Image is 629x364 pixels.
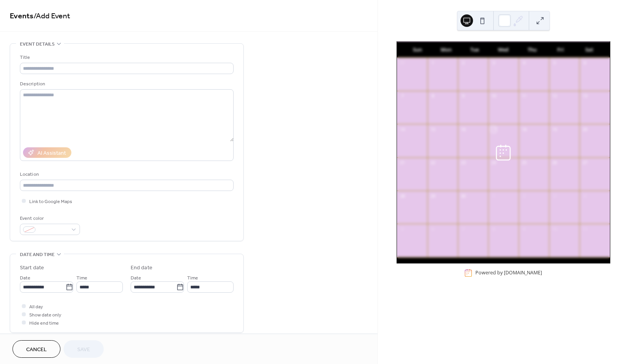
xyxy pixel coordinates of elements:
div: 6 [582,60,588,66]
span: Event details [20,40,55,48]
div: 7 [399,93,405,99]
div: 10 [551,226,557,232]
div: 11 [521,93,527,99]
span: Cancel [26,346,47,354]
div: 20 [582,126,588,132]
span: Time [76,274,87,282]
span: Link to Google Maps [29,198,72,206]
div: 28 [399,193,405,199]
div: Fri [546,42,575,58]
div: 5 [399,226,405,232]
div: 7 [460,226,466,232]
div: 3 [491,60,496,66]
span: Show date only [29,311,61,319]
div: 3 [551,193,557,199]
div: 2 [460,60,466,66]
div: Description [20,80,232,88]
div: 1 [430,60,436,66]
div: 23 [460,160,466,166]
div: Title [20,53,232,62]
div: 1 [491,193,496,199]
span: Date [20,274,30,282]
div: 5 [551,60,557,66]
div: Wed [489,42,517,58]
span: Date and time [20,251,55,259]
div: 17 [491,126,496,132]
div: 14 [399,126,405,132]
div: Sun [403,42,432,58]
div: Event color [20,214,78,223]
span: Time [187,274,198,282]
div: 2 [521,193,527,199]
div: 11 [582,226,588,232]
div: 15 [430,126,436,132]
div: 26 [551,160,557,166]
div: End date [131,264,152,272]
div: 31 [399,60,405,66]
div: 4 [521,60,527,66]
div: 16 [460,126,466,132]
div: 8 [430,93,436,99]
div: 29 [430,193,436,199]
div: 9 [521,226,527,232]
div: 9 [460,93,466,99]
div: 6 [430,226,436,232]
div: Tue [461,42,489,58]
span: / Add Event [34,9,70,24]
div: Start date [20,264,44,272]
div: Thu [518,42,546,58]
div: 4 [582,193,588,199]
div: 8 [491,226,496,232]
span: Date [131,274,141,282]
div: 21 [399,160,405,166]
span: All day [29,303,43,311]
div: 19 [551,126,557,132]
div: 30 [460,193,466,199]
div: 22 [430,160,436,166]
div: Location [20,170,232,178]
a: [DOMAIN_NAME] [504,270,542,276]
div: Powered by [475,270,542,276]
a: Events [10,9,34,24]
div: 10 [491,93,496,99]
div: 25 [521,160,527,166]
div: 12 [551,93,557,99]
div: 24 [491,160,496,166]
div: 13 [582,93,588,99]
div: Sat [575,42,604,58]
div: 27 [582,160,588,166]
div: Mon [432,42,460,58]
button: Cancel [12,340,60,358]
span: Hide end time [29,319,59,327]
div: 18 [521,126,527,132]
